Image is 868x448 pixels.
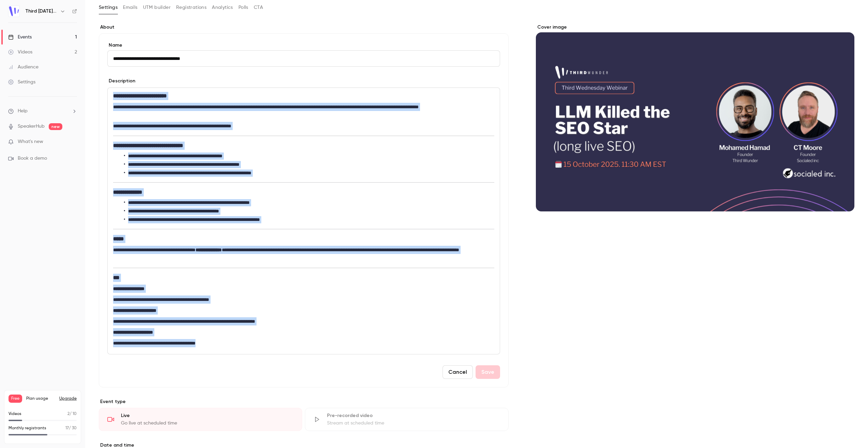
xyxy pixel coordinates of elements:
span: Book a demo [18,155,47,162]
button: Upgrade [59,396,77,401]
label: Cover image [536,24,854,31]
button: Emails [123,2,137,13]
div: editor [108,88,500,354]
p: Event type [99,398,509,405]
p: Videos [9,411,21,417]
span: new [49,123,62,130]
img: Third Wednesday Webinar [9,6,19,17]
label: Name [107,42,500,49]
div: Pre-recorded video [327,412,500,419]
span: Help [18,108,28,115]
span: Plan usage [26,396,55,401]
p: / 10 [67,411,77,417]
div: Events [8,34,32,41]
h6: Third [DATE] Webinar [25,8,57,15]
button: UTM builder [143,2,171,13]
label: Description [107,78,135,84]
label: About [99,24,509,31]
span: What's new [18,138,43,145]
div: Audience [8,64,38,70]
span: 2 [67,412,69,416]
div: Videos [8,49,32,55]
li: help-dropdown-opener [8,108,77,115]
section: description [107,87,500,354]
button: Polls [238,2,248,13]
p: / 30 [65,425,77,431]
a: SpeakerHub [18,123,45,130]
button: Cancel [443,365,473,379]
button: Analytics [212,2,233,13]
div: Live [121,412,294,419]
button: Settings [99,2,118,13]
span: 17 [65,426,69,430]
div: LiveGo live at scheduled time [99,408,302,431]
span: Free [9,395,22,403]
div: Pre-recorded videoStream at scheduled time [305,408,508,431]
div: Settings [8,79,35,85]
button: CTA [254,2,263,13]
iframe: Noticeable Trigger [69,139,77,145]
button: Registrations [176,2,206,13]
p: Monthly registrants [9,425,46,431]
section: Cover image [536,24,854,211]
div: Stream at scheduled time [327,420,500,427]
div: Go live at scheduled time [121,420,294,427]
